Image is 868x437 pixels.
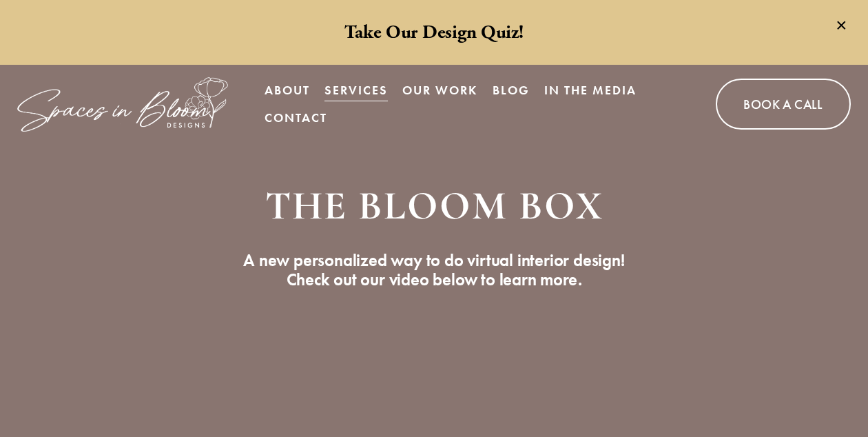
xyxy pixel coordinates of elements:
[265,77,310,104] a: About
[544,77,637,104] a: In the Media
[324,78,388,103] span: Services
[402,77,477,104] a: Our Work
[34,179,833,234] h1: The bloom box
[134,251,733,289] p: A new personalized way to do virtual interior design! Check out our video below to learn more.
[17,77,227,132] img: Spaces in Bloom Designs
[716,79,850,130] a: Book A Call
[493,77,530,104] a: Blog
[324,77,388,104] a: folder dropdown
[265,104,327,132] a: Contact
